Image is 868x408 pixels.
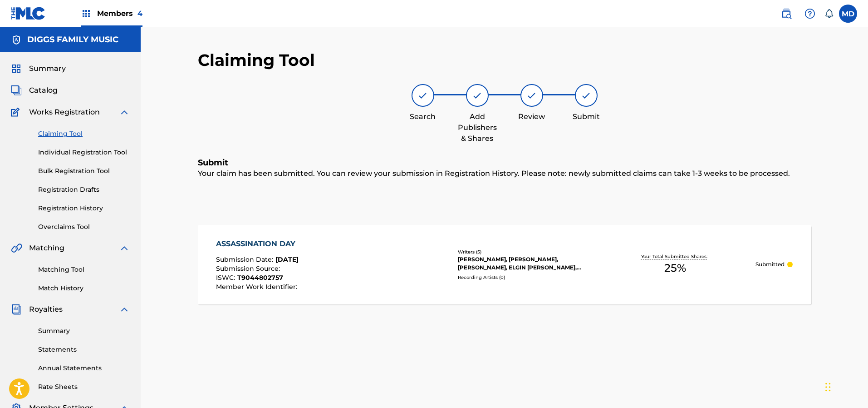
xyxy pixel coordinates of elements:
[97,8,142,19] span: Members
[119,304,130,315] img: expand
[581,90,592,101] img: step indicator icon for Submit
[38,222,130,232] a: Overclaims Tool
[29,107,100,118] span: Works Registration
[11,35,22,45] img: Accounts
[825,373,831,401] div: Drag
[38,129,130,139] a: Claiming Tool
[526,90,537,101] img: step indicator icon for Review
[38,363,130,373] a: Annual Statements
[472,90,483,101] img: step indicator icon for Add Publishers & Shares
[11,63,22,74] img: Summary
[804,8,815,19] img: help
[38,345,130,354] a: Statements
[198,158,811,168] h5: Submit
[29,63,66,74] span: Summary
[81,8,92,19] img: Top Rightsholders
[11,243,22,254] img: Matching
[11,304,22,315] img: Royalties
[839,5,857,23] div: User Menu
[400,111,446,122] div: Search
[801,5,819,23] div: Help
[38,265,130,274] a: Matching Tool
[509,111,554,122] div: Review
[664,260,686,276] span: 25 %
[458,255,595,272] div: [PERSON_NAME], [PERSON_NAME], [PERSON_NAME], ELGIN [PERSON_NAME], [PERSON_NAME]
[38,185,130,194] a: Registration Drafts
[275,255,299,264] span: [DATE]
[216,239,300,249] div: ASSASSINATION DAY
[29,304,63,315] span: Royalties
[27,35,118,45] h5: DIGGS FAMILY MUSIC
[29,243,64,254] span: Matching
[11,85,22,96] img: Catalog
[38,382,130,392] a: Rate Sheets
[458,274,595,281] div: Recording Artists ( 0 )
[777,5,795,23] a: Public Search
[824,9,834,18] div: Notifications
[216,283,299,291] span: Member Work Identifier :
[455,111,500,144] div: Add Publishers & Shares
[216,255,275,264] span: Submission Date :
[755,260,785,269] p: Submitted
[417,90,428,101] img: step indicator icon for Search
[38,284,130,293] a: Match History
[237,274,283,282] span: T9044802757
[119,107,130,118] img: expand
[198,225,811,304] a: ASSASSINATION DAYSubmission Date:[DATE]Submission Source:ISWC:T9044802757Member Work Identifier:W...
[216,264,282,273] span: Submission Source :
[29,85,58,96] span: Catalog
[781,8,792,19] img: search
[11,7,46,20] img: MLC Logo
[38,326,130,336] a: Summary
[458,249,595,255] div: Writers ( 5 )
[823,364,868,408] iframe: Chat Widget
[38,204,130,213] a: Registration History
[137,9,142,18] span: 4
[119,243,130,254] img: expand
[843,268,868,341] iframe: Resource Center
[38,166,130,176] a: Bulk Registration Tool
[11,63,66,74] a: SummarySummary
[11,85,58,96] a: CatalogCatalog
[564,111,609,122] div: Submit
[38,148,130,157] a: Individual Registration Tool
[198,50,315,70] h2: Claiming Tool
[198,168,811,202] div: Your claim has been submitted. You can review your submission in Registration History. Please not...
[641,253,710,260] p: Your Total Submitted Shares:
[216,274,237,282] span: ISWC :
[11,107,23,118] img: Works Registration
